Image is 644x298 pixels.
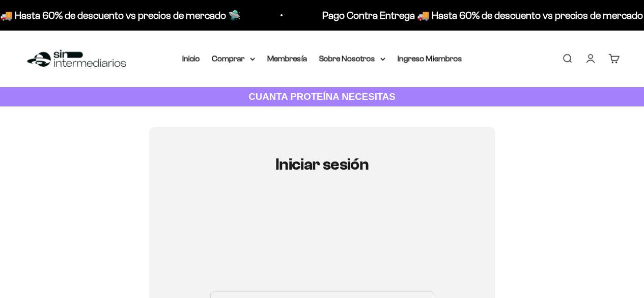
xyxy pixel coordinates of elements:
[212,52,255,65] summary: Comprar
[210,155,434,173] h1: Iniciar sesión
[319,52,385,65] summary: Sobre Nosotros
[210,203,434,279] iframe: Social Login Buttons
[398,54,462,63] a: Ingreso Miembros
[182,54,200,63] a: Inicio
[267,54,307,63] a: Membresía
[248,91,396,102] strong: CUANTA PROTEÍNA NECESITAS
